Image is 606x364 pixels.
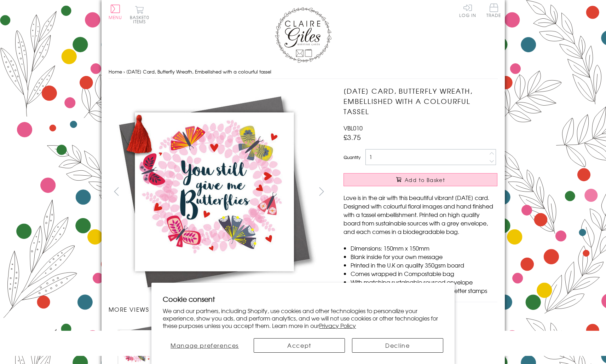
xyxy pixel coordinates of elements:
span: 0 items [133,14,149,25]
button: Basket0 items [130,6,149,24]
h3: More views [109,305,330,313]
span: Trade [486,4,501,17]
img: Claire Giles Greetings Cards [275,7,331,63]
button: Decline [352,338,443,353]
li: Printed in the U.K on quality 350gsm board [351,261,497,269]
button: next [313,183,329,199]
button: Menu [109,5,122,19]
a: Log In [459,4,476,17]
h1: [DATE] Card, Butterfly Wreath, Embellished with a colourful tassel [344,86,497,116]
li: Blank inside for your own message [351,252,497,261]
span: › [123,68,125,75]
span: Add to Basket [405,176,445,183]
img: Valentine's Day Card, Butterfly Wreath, Embellished with a colourful tassel [108,86,321,298]
span: [DATE] Card, Butterfly Wreath, Embellished with a colourful tassel [126,68,271,75]
button: Accept [254,338,345,353]
nav: breadcrumbs [109,65,498,79]
button: Manage preferences [163,338,247,353]
h2: Cookie consent [163,294,443,304]
a: Trade [486,4,501,19]
label: Quantity [344,154,360,160]
li: Dimensions: 150mm x 150mm [351,244,497,252]
li: Comes wrapped in Compostable bag [351,269,497,278]
span: Manage preferences [171,341,239,350]
li: With matching sustainable sourced envelope [351,278,497,286]
button: prev [109,183,125,199]
span: Menu [109,14,122,20]
img: Valentine's Day Card, Butterfly Wreath, Embellished with a colourful tassel [329,86,542,298]
span: £3.75 [344,132,361,142]
span: VBL010 [344,124,363,132]
p: Love is in the air with this beautiful vibrant [DATE] card. Designed with colourful floral images... [344,193,497,236]
a: Home [109,68,122,75]
a: Privacy Policy [319,321,356,330]
p: We and our partners, including Shopify, use cookies and other technologies to personalize your ex... [163,307,443,329]
button: Add to Basket [344,173,497,186]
